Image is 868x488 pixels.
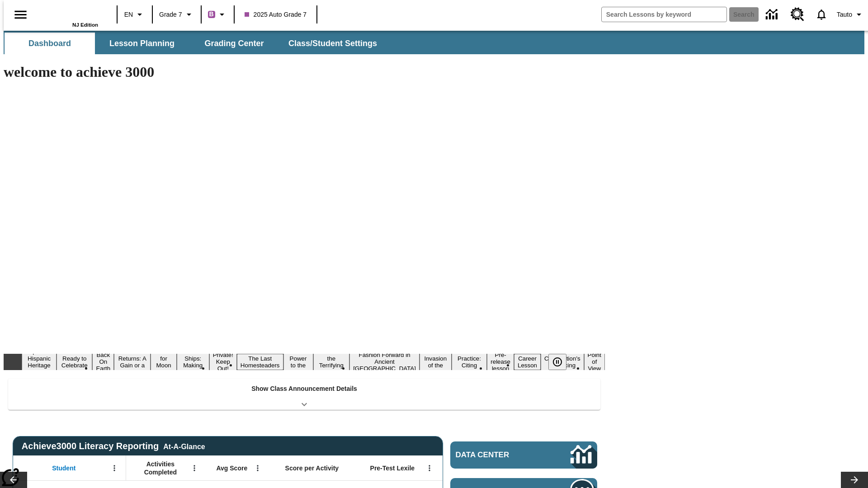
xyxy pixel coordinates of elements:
span: EN [124,10,133,19]
span: Pre-Test Lexile [370,464,415,472]
div: At-A-Glance [163,441,205,451]
button: Open Menu [423,461,436,475]
button: Slide 9 Solar Power to the People [283,347,313,377]
span: Avg Score [216,464,247,472]
button: Slide 3 Back On Earth [92,350,114,373]
button: Slide 2 Get Ready to Celebrate Juneteenth! [57,347,92,377]
button: Open side menu [7,1,34,28]
button: Language: EN, Select a language [120,6,149,23]
button: Lesson Planning [97,33,187,54]
button: Pause [548,354,566,370]
button: Boost Class color is purple. Change class color [204,6,231,23]
span: 2025 Auto Grade 7 [245,10,307,19]
button: Slide 14 Pre-release lesson [487,350,514,373]
button: Dashboard [5,33,95,54]
span: Tauto [837,10,852,19]
button: Slide 12 The Invasion of the Free CD [420,347,452,377]
div: Pause [548,354,576,370]
button: Slide 7 Private! Keep Out! [209,350,237,373]
a: Resource Center, Will open in new tab [785,2,810,27]
button: Slide 10 Attack of the Terrifying Tomatoes [313,347,350,377]
span: Data Center [456,450,540,460]
button: Grading Center [189,33,279,54]
button: Slide 15 Career Lesson [514,354,541,370]
span: Achieve3000 Literacy Reporting [22,441,205,451]
span: Activities Completed [131,460,190,476]
button: Slide 17 Point of View [584,350,605,373]
span: Grade 7 [159,10,182,19]
a: Data Center [760,2,785,27]
button: Slide 5 Time for Moon Rules? [151,347,176,377]
button: Slide 11 Fashion Forward in Ancient Rome [349,350,420,373]
a: Home [39,4,98,22]
div: SubNavbar [4,33,385,54]
button: Slide 1 ¡Viva Hispanic Heritage Month! [22,347,57,377]
button: Grade: Grade 7, Select a grade [156,6,198,23]
span: NJ Edition [72,22,98,28]
span: Student [52,464,75,472]
button: Slide 16 The Constitution's Balancing Act [541,347,584,377]
button: Slide 8 The Last Homesteaders [237,354,283,370]
span: Score per Activity [285,464,339,472]
div: SubNavbar [4,31,864,54]
button: Open Menu [251,461,264,475]
div: Show Class Announcement Details [8,379,600,410]
button: Slide 6 Cruise Ships: Making Waves [177,347,209,377]
button: Open Menu [108,461,121,475]
button: Class/Student Settings [281,33,384,54]
p: Show Class Announcement Details [251,384,357,394]
a: Notifications [810,3,833,26]
div: Home [39,3,98,28]
button: Slide 4 Free Returns: A Gain or a Drain? [114,347,151,377]
button: Open Menu [188,461,201,475]
span: B [209,9,214,20]
input: search field [602,7,726,22]
h1: welcome to achieve 3000 [4,64,605,80]
button: Lesson carousel, Next [841,472,868,488]
button: Profile/Settings [833,6,868,23]
a: Data Center [450,441,597,469]
button: Slide 13 Mixed Practice: Citing Evidence [452,347,487,377]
